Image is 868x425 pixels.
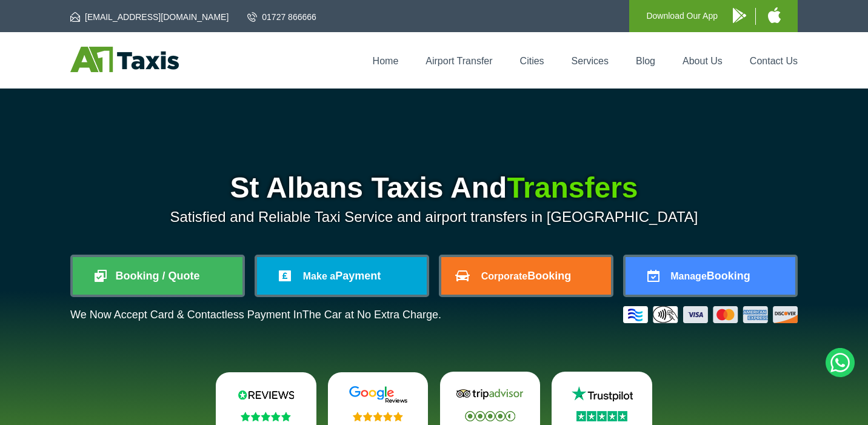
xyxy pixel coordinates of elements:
span: Manage [670,271,707,281]
img: A1 Taxis St Albans LTD [70,47,179,72]
img: Reviews.io [230,386,302,404]
img: Stars [241,412,291,421]
a: Booking / Quote [73,257,242,295]
p: Download Our App [646,8,718,24]
h1: St Albans Taxis And [70,173,798,202]
img: Tripadvisor [453,385,526,403]
p: We Now Accept Card & Contactless Payment In [70,309,441,321]
a: Home [373,56,399,66]
a: Airport Transfer [426,56,492,66]
p: Satisfied and Reliable Taxi Service and airport transfers in [GEOGRAPHIC_DATA] [70,209,798,226]
img: Google [342,386,415,404]
img: Stars [576,411,627,421]
a: Cities [520,56,544,66]
img: Stars [353,412,403,421]
img: Credit And Debit Cards [623,306,798,323]
a: 01727 866666 [247,11,316,23]
a: [EMAIL_ADDRESS][DOMAIN_NAME] [70,11,229,23]
img: Trustpilot [566,385,638,403]
img: A1 Taxis iPhone App [768,7,781,23]
a: CorporateBooking [441,257,611,295]
a: About Us [683,56,723,66]
span: Transfers [507,172,638,204]
a: Contact Us [750,56,798,66]
a: Make aPayment [257,257,427,295]
img: A1 Taxis Android App [733,8,746,23]
span: Corporate [481,271,527,281]
a: ManageBooking [626,257,795,295]
a: Blog [636,56,655,66]
span: Make a [303,271,335,281]
a: Services [572,56,609,66]
span: The Car at No Extra Charge. [302,309,441,321]
img: Stars [465,411,515,421]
